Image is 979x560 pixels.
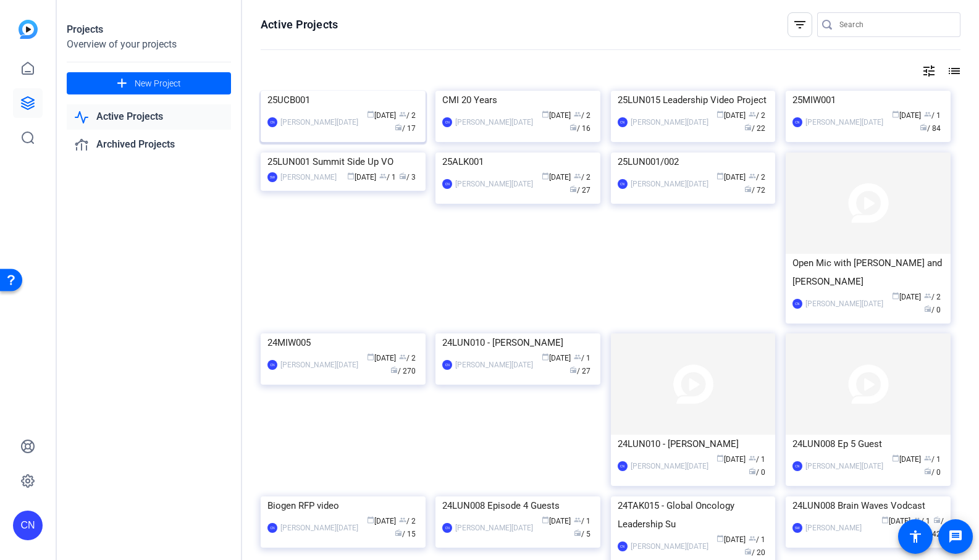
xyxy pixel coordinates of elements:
span: radio [924,305,931,312]
span: / 0 [749,468,765,477]
div: [PERSON_NAME] [280,171,337,183]
span: [DATE] [542,173,571,182]
span: / 27 [569,367,590,375]
span: radio [744,185,752,193]
div: CN [13,511,43,540]
span: group [749,111,756,118]
div: 25UCB001 [267,91,419,109]
span: / 0 [924,306,941,314]
span: [DATE] [367,517,396,525]
span: / 1 [914,517,930,525]
span: / 1 [749,455,765,464]
span: calendar_today [716,172,724,180]
span: group [379,172,387,180]
div: CN [267,117,277,127]
div: CN [792,461,802,471]
div: CN [618,541,628,551]
div: 24LUN010 - [PERSON_NAME] [442,333,594,352]
span: / 20 [744,548,765,557]
span: / 2 [749,173,765,182]
span: calendar_today [367,111,374,118]
span: [DATE] [716,173,746,182]
span: / 1 [749,535,765,544]
div: CN [442,117,452,127]
span: radio [390,366,398,374]
span: calendar_today [716,111,724,118]
span: group [574,516,581,524]
button: New Project [67,72,231,94]
div: 24LUN008 Brain Waves Vodcast [792,496,944,515]
div: [PERSON_NAME] [805,522,862,534]
span: group [399,111,406,118]
span: / 84 [920,124,941,133]
span: radio [924,467,931,475]
span: calendar_today [542,516,549,524]
div: [PERSON_NAME][DATE] [455,359,533,371]
span: [DATE] [367,111,396,120]
span: / 2 [399,517,416,525]
div: 25LUN015 Leadership Video Project [618,91,769,109]
span: radio [933,516,941,524]
a: Archived Projects [67,132,231,157]
span: [DATE] [892,293,921,301]
span: / 242 [928,517,944,538]
div: 25LUN001 Summit Side Up VO [267,153,419,171]
div: [PERSON_NAME][DATE] [280,359,358,371]
span: [DATE] [542,354,571,362]
span: group [749,454,756,462]
span: radio [399,172,406,180]
mat-icon: add [114,76,130,91]
span: / 17 [395,124,416,133]
span: calendar_today [892,454,899,462]
span: / 1 [574,354,590,362]
div: [PERSON_NAME][DATE] [805,298,883,310]
mat-icon: tune [922,64,936,78]
span: calendar_today [542,353,549,361]
span: group [749,535,756,542]
span: calendar_today [542,172,549,180]
span: radio [395,529,402,537]
span: / 2 [924,293,941,301]
mat-icon: list [946,64,960,78]
div: SW [267,172,277,182]
span: / 270 [390,367,416,375]
span: / 5 [574,530,590,538]
span: radio [749,467,756,475]
div: 24LUN010 - [PERSON_NAME] [618,435,769,453]
span: radio [920,123,927,131]
span: group [574,111,581,118]
div: [PERSON_NAME][DATE] [455,522,533,534]
span: group [924,454,931,462]
span: / 2 [574,111,590,120]
span: / 0 [924,468,941,477]
a: Active Projects [67,104,231,130]
span: / 2 [399,354,416,362]
span: group [574,353,581,361]
div: Biogen RFP video [267,496,419,515]
span: [DATE] [716,535,746,544]
span: group [749,172,756,180]
div: CN [267,523,277,533]
div: [PERSON_NAME][DATE] [455,178,533,190]
span: calendar_today [892,111,899,118]
div: [PERSON_NAME][DATE] [455,116,533,128]
span: / 15 [395,530,416,538]
div: Overview of your projects [67,37,231,52]
div: 25LUN001/002 [618,153,769,171]
div: CN [442,179,452,189]
span: [DATE] [892,455,921,464]
div: [PERSON_NAME][DATE] [631,178,708,190]
div: [PERSON_NAME][DATE] [631,116,708,128]
span: calendar_today [716,454,724,462]
div: Projects [67,22,231,37]
div: CMI 20 Years [442,91,594,109]
span: radio [574,529,581,537]
span: radio [569,123,577,131]
span: group [924,111,931,118]
span: / 16 [569,124,590,133]
div: CN [792,117,802,127]
div: SW [792,523,802,533]
div: CN [618,461,628,471]
span: / 1 [574,517,590,525]
mat-icon: message [948,529,963,544]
